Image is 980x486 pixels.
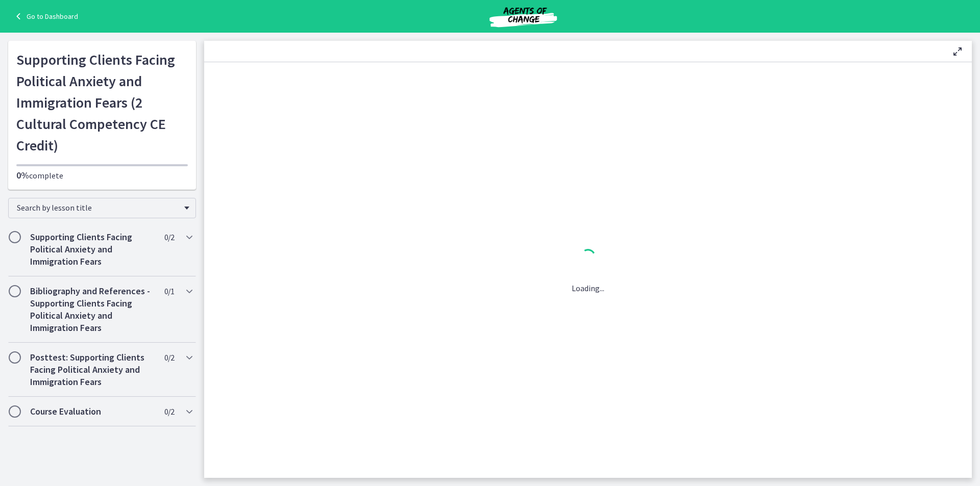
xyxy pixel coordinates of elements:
span: 0 / 1 [164,285,174,297]
div: 1 [572,246,604,270]
span: 0 / 2 [164,405,174,418]
a: Go to Dashboard [12,10,78,22]
div: Search by lesson title [8,198,196,218]
p: Loading... [572,282,604,294]
h2: Posttest: Supporting Clients Facing Political Anxiety and Immigration Fears [30,351,155,388]
h2: Supporting Clients Facing Political Anxiety and Immigration Fears [30,231,155,268]
h2: Course Evaluation [30,405,155,418]
span: 0 / 2 [164,351,174,364]
span: 0% [16,169,29,181]
h2: Bibliography and References - Supporting Clients Facing Political Anxiety and Immigration Fears [30,285,155,334]
span: Search by lesson title [17,202,179,213]
img: Agents of Change [462,4,584,29]
p: complete [16,169,188,182]
h1: Supporting Clients Facing Political Anxiety and Immigration Fears (2 Cultural Competency CE Credit) [16,49,188,156]
span: 0 / 2 [164,231,174,243]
